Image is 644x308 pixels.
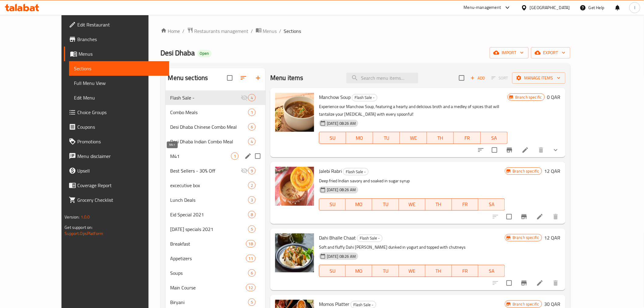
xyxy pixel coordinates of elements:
[357,235,383,242] div: Flash Sale -
[343,168,368,175] span: Flash Sale -
[64,47,169,61] a: Menus
[246,256,255,261] span: 11
[248,197,255,203] span: 3
[634,4,635,11] span: I
[170,167,241,174] span: Best Sellers - 30% Off
[536,279,544,287] a: Edit menu item
[161,27,570,35] nav: breadcrumb
[400,132,427,144] button: WE
[399,198,425,211] button: WE
[348,134,371,142] span: MO
[161,46,195,60] span: Desi Dhaba
[503,277,516,289] span: Select to update
[322,200,343,209] span: SU
[248,138,256,145] div: items
[425,198,452,211] button: TH
[275,93,314,132] img: Manchow Soup
[322,134,344,142] span: SU
[248,299,256,306] div: items
[170,299,248,306] span: Biryani
[170,152,231,160] span: M41
[248,212,255,218] span: 8
[352,94,377,101] div: Flash Sale -
[510,301,541,307] span: Branch specific
[346,265,372,277] button: MO
[372,198,399,211] button: TU
[248,226,256,233] div: items
[248,167,256,174] div: items
[77,196,164,204] span: Grocery Checklist
[468,73,488,83] button: Add
[170,94,241,101] span: Flash Sale -
[284,27,301,35] span: Sections
[324,254,358,259] span: [DATE] 08:26 AM
[170,226,248,233] span: [DATE] specials 2021
[231,152,239,160] div: items
[428,200,450,209] span: TH
[65,229,103,237] a: Support.OpsPlatform
[319,166,342,176] span: Jalebi Rabri
[64,149,169,163] a: Menu disclaimer
[77,123,164,131] span: Coupons
[231,153,238,159] span: 1
[166,251,266,266] div: Appetizers11
[166,149,266,163] div: M411edit
[375,267,396,275] span: TU
[531,47,570,58] button: export
[488,144,501,156] span: Select to update
[65,223,93,231] span: Get support on:
[275,167,314,206] img: Jalebi Rabri
[166,207,266,222] div: Eid Special 20218
[170,182,248,189] div: excecutive box
[166,178,266,193] div: excecutive box2
[241,167,248,174] svg: Inactive section
[170,284,246,291] span: Main Course
[548,143,563,157] button: show more
[428,267,450,275] span: TH
[319,132,346,144] button: SU
[248,211,256,218] div: items
[64,120,169,134] a: Coupons
[464,4,501,11] div: Menu-management
[319,177,505,185] p: Deep fried Indian savory and soaked in sugar syrup
[251,71,265,85] button: Add section
[452,265,478,277] button: FR
[256,27,277,35] a: Menus
[81,213,90,221] span: 1.0.0
[166,134,266,149] div: Desi Dhaba Indian Combo Meal4
[468,73,488,83] span: Add item
[454,132,481,144] button: FR
[248,270,255,276] span: 6
[399,265,425,277] button: WE
[248,168,255,174] span: 9
[77,21,164,28] span: Edit Restaurant
[517,276,531,290] button: Branch-specific-item
[168,73,208,82] h2: Menu sections
[166,222,266,236] div: [DATE] specials 20215
[481,200,502,209] span: SA
[246,240,256,247] div: items
[324,121,358,126] span: [DATE] 08:26 AM
[429,134,452,142] span: TH
[513,94,544,100] span: Branch specific
[166,236,266,251] div: Breakfast18
[372,265,399,277] button: TU
[69,76,169,90] a: Full Menu View
[544,233,561,242] h6: 12 QAR
[536,49,565,57] span: export
[488,73,512,83] span: Select section first
[481,132,508,144] button: SA
[246,285,255,291] span: 12
[166,105,266,120] div: Combo Meals1
[170,211,248,218] span: Eid Special 2021
[170,269,248,277] div: Soups
[236,71,251,85] span: Sort sections
[248,226,255,232] span: 5
[263,27,277,35] span: Menus
[373,132,400,144] button: TU
[170,240,246,247] div: Breakfast
[161,27,180,35] a: Home
[170,138,248,145] div: Desi Dhaba Indian Combo Meal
